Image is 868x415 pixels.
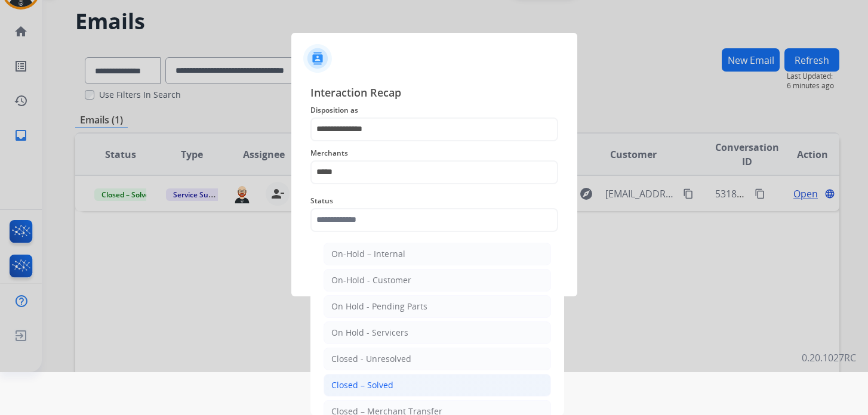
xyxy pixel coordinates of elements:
[310,84,558,103] span: Interaction Recap
[310,146,558,160] span: Merchants
[331,274,411,286] div: On-Hold - Customer
[310,103,558,117] span: Disposition as
[331,248,405,260] div: On-Hold – Internal
[310,194,558,208] span: Status
[303,44,332,73] img: contactIcon
[331,327,408,339] div: On Hold - Servicers
[802,351,856,365] p: 0.20.1027RC
[331,353,411,365] div: Closed - Unresolved
[331,379,393,391] div: Closed – Solved
[331,301,427,312] div: On Hold - Pending Parts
